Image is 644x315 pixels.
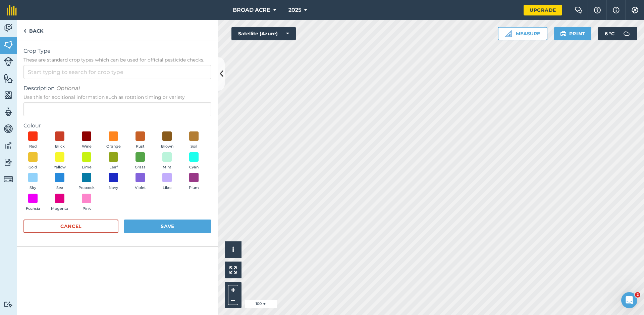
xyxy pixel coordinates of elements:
[104,173,123,191] button: Navy
[50,173,69,191] button: Sea
[23,65,211,79] input: Start typing to search for crop type
[635,292,640,298] span: 2
[621,292,637,308] iframe: Intercom live chat
[50,131,69,150] button: Brick
[23,173,42,191] button: Sky
[184,173,203,191] button: Plum
[104,131,123,150] button: Orange
[225,241,241,258] button: i
[23,94,211,101] span: Use this for additional information such as rotation timing or variety
[191,144,197,150] span: Soil
[23,194,42,212] button: Fuchsia
[598,27,637,40] button: 6 °C
[23,84,211,92] span: Description
[4,40,13,50] img: svg+xml;base64,PHN2ZyB4bWxucz0iaHR0cDovL3d3dy53My5vcmcvMjAwMC9zdmciIHdpZHRoPSI1NiIgaGVpZ2h0PSI2MC...
[231,27,296,40] button: Satellite (Azure)
[23,56,211,63] span: These are standard crop types which can be used for official pesticide checks.
[4,90,13,100] img: svg+xml;base64,PHN2ZyB4bWxucz0iaHR0cDovL3d3dy53My5vcmcvMjAwMC9zdmciIHdpZHRoPSI1NiIgaGVpZ2h0PSI2MC...
[575,7,583,13] img: Two speech bubbles overlapping with the left bubble in the forefront
[23,152,42,170] button: Gold
[30,185,36,191] span: Sky
[560,30,567,38] img: svg+xml;base64,PHN2ZyB4bWxucz0iaHR0cDovL3d3dy53My5vcmcvMjAwMC9zdmciIHdpZHRoPSIxOSIgaGVpZ2h0PSIyNC...
[233,6,270,14] span: BROAD ACRE
[50,194,69,212] button: Magenta
[4,124,13,134] img: svg+xml;base64,PD94bWwgdmVyc2lvbj0iMS4wIiBlbmNvZGluZz0idXRmLTgiPz4KPCEtLSBHZW5lcmF0b3I6IEFkb2JlIE...
[4,174,13,184] img: svg+xml;base64,PD94bWwgdmVyc2lvbj0iMS4wIiBlbmNvZGluZz0idXRmLTgiPz4KPCEtLSBHZW5lcmF0b3I6IEFkb2JlIE...
[158,131,176,150] button: Brown
[163,185,171,191] span: Lilac
[4,23,13,33] img: svg+xml;base64,PD94bWwgdmVyc2lvbj0iMS4wIiBlbmNvZGluZz0idXRmLTgiPz4KPCEtLSBHZW5lcmF0b3I6IEFkb2JlIE...
[106,144,121,150] span: Orange
[17,20,50,40] a: Back
[613,6,620,14] img: svg+xml;base64,PHN2ZyB4bWxucz0iaHR0cDovL3d3dy53My5vcmcvMjAwMC9zdmciIHdpZHRoPSIxNyIgaGVpZ2h0PSIxNy...
[4,57,13,66] img: svg+xml;base64,PD94bWwgdmVyc2lvbj0iMS4wIiBlbmNvZGluZz0idXRmLTgiPz4KPCEtLSBHZW5lcmF0b3I6IEFkb2JlIE...
[228,295,238,305] button: –
[593,7,601,13] img: A question mark icon
[498,27,547,40] button: Measure
[4,107,13,117] img: svg+xml;base64,PD94bWwgdmVyc2lvbj0iMS4wIiBlbmNvZGluZz0idXRmLTgiPz4KPCEtLSBHZW5lcmF0b3I6IEFkb2JlIE...
[184,152,203,170] button: Cyan
[78,185,95,191] span: Peacock
[50,152,69,170] button: Yellow
[232,245,234,254] span: i
[229,266,237,274] img: Four arrows, one pointing top left, one top right, one bottom right and the last bottom left
[104,152,123,170] button: Leaf
[605,27,614,40] span: 6 ° C
[4,141,13,151] img: svg+xml;base64,PD94bWwgdmVyc2lvbj0iMS4wIiBlbmNvZGluZz0idXRmLTgiPz4KPCEtLSBHZW5lcmF0b3I6IEFkb2JlIE...
[131,152,150,170] button: Grass
[7,5,17,15] img: fieldmargin Logo
[161,144,173,150] span: Brown
[29,164,37,170] span: Gold
[23,131,42,150] button: Red
[554,27,592,40] button: Print
[4,301,13,308] img: svg+xml;base64,PD94bWwgdmVyc2lvbj0iMS4wIiBlbmNvZGluZz0idXRmLTgiPz4KPCEtLSBHZW5lcmF0b3I6IEFkb2JlIE...
[524,5,562,15] a: Upgrade
[82,164,92,170] span: Lime
[184,131,203,150] button: Soil
[55,144,65,150] span: Brick
[288,6,301,14] span: 2025
[51,206,68,212] span: Magenta
[135,185,146,191] span: Violet
[77,152,96,170] button: Lime
[505,30,512,37] img: Ruler icon
[109,164,118,170] span: Leaf
[136,144,145,150] span: Rust
[23,220,118,233] button: Cancel
[189,185,199,191] span: Plum
[26,206,40,212] span: Fuchsia
[56,185,63,191] span: Sea
[158,173,176,191] button: Lilac
[4,157,13,167] img: svg+xml;base64,PD94bWwgdmVyc2lvbj0iMS4wIiBlbmNvZGluZz0idXRmLTgiPz4KPCEtLSBHZW5lcmF0b3I6IEFkb2JlIE...
[54,164,66,170] span: Yellow
[620,27,633,40] img: svg+xml;base64,PD94bWwgdmVyc2lvbj0iMS4wIiBlbmNvZGluZz0idXRmLTgiPz4KPCEtLSBHZW5lcmF0b3I6IEFkb2JlIE...
[189,164,199,170] span: Cyan
[77,173,96,191] button: Peacock
[163,164,171,170] span: Mint
[77,194,96,212] button: Pink
[56,85,79,91] em: Optional
[23,47,211,55] span: Crop Type
[228,285,238,295] button: +
[23,27,26,35] img: svg+xml;base64,PHN2ZyB4bWxucz0iaHR0cDovL3d3dy53My5vcmcvMjAwMC9zdmciIHdpZHRoPSI5IiBoZWlnaHQ9IjI0Ii...
[29,144,37,150] span: Red
[4,73,13,83] img: svg+xml;base64,PHN2ZyB4bWxucz0iaHR0cDovL3d3dy53My5vcmcvMjAwMC9zdmciIHdpZHRoPSI1NiIgaGVpZ2h0PSI2MC...
[631,7,639,13] img: A cog icon
[23,122,211,130] label: Colour
[83,206,91,212] span: Pink
[109,185,118,191] span: Navy
[158,152,176,170] button: Mint
[82,144,92,150] span: Wine
[77,131,96,150] button: Wine
[135,164,146,170] span: Grass
[124,220,211,233] button: Save
[131,173,150,191] button: Violet
[131,131,150,150] button: Rust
